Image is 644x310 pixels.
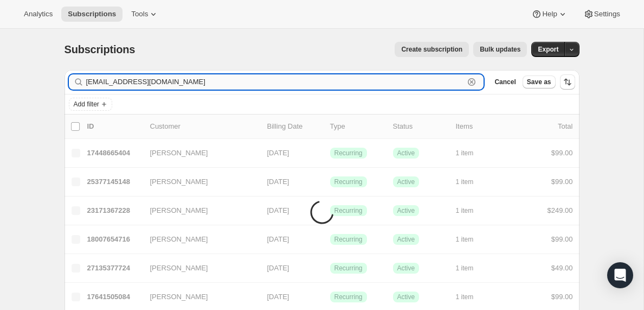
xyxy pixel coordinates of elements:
[74,100,99,109] span: Add filter
[68,10,116,18] span: Subscriptions
[527,78,551,86] span: Save as
[542,10,557,18] span: Help
[594,10,620,18] span: Settings
[490,75,520,88] button: Cancel
[480,45,520,54] span: Bulk updates
[24,10,53,18] span: Analytics
[577,7,627,22] button: Settings
[607,262,633,288] div: Open Intercom Messenger
[538,45,558,54] span: Export
[560,74,575,90] button: Sort the results
[473,42,527,57] button: Bulk updates
[525,7,574,22] button: Help
[401,45,462,54] span: Create subscription
[125,7,165,22] button: Tools
[494,78,516,86] span: Cancel
[65,43,136,55] span: Subscriptions
[61,7,123,22] button: Subscriptions
[69,98,112,111] button: Add filter
[131,10,148,18] span: Tools
[17,7,59,22] button: Analytics
[395,42,469,57] button: Create subscription
[531,42,565,57] button: Export
[86,74,465,90] input: Filter subscribers
[466,77,477,87] button: Clear
[523,75,556,88] button: Save as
